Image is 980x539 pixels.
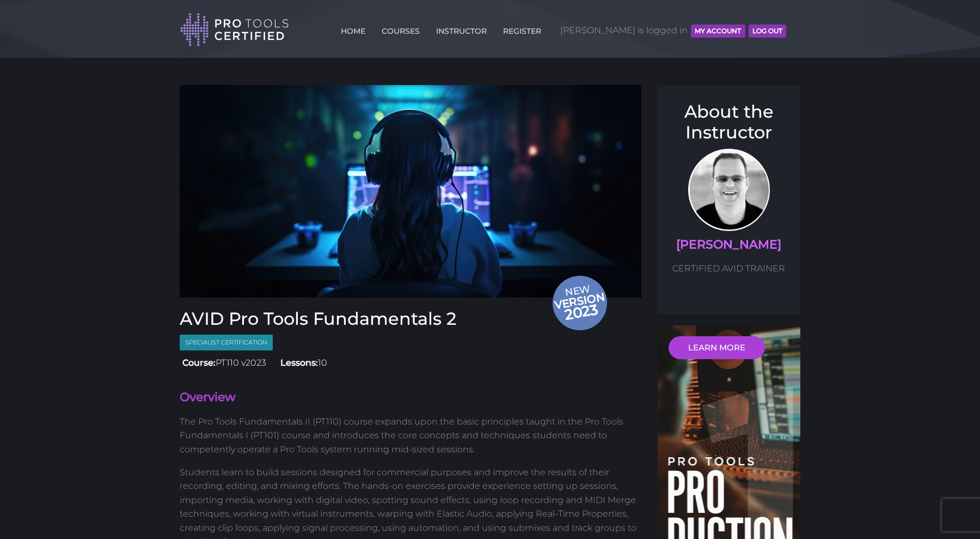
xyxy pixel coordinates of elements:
[180,335,273,350] span: Specialist Certification
[180,389,641,406] h4: Overview
[688,149,770,231] img: Prof. Scott
[669,262,790,276] p: CERTIFIED AVID TRAINER
[749,25,786,38] button: Log Out
[182,358,216,368] strong: Course:
[691,25,745,38] button: MY ACCOUNT
[552,282,610,325] span: New
[676,237,781,252] a: [PERSON_NAME]
[180,12,289,47] img: Pro Tools Certified Logo
[180,415,641,457] p: The Pro Tools Fundamentals II (PT110) course expands upon the basic principles taught in the Pro ...
[669,336,765,359] a: LEARN MORE
[180,308,641,329] h3: AVID Pro Tools Fundamentals 2
[338,20,368,38] a: HOME
[180,358,266,368] span: PT110 v2023
[433,20,489,38] a: INSTRUCTOR
[180,85,641,298] img: Fundamentals 2 Course
[280,358,318,368] strong: Lessons:
[669,101,790,143] h3: About the Instructor
[500,20,544,38] a: REGISTER
[278,358,327,368] span: 10
[552,293,607,308] span: version
[553,299,610,325] span: 2023
[560,14,786,47] span: [PERSON_NAME] is logged in
[379,20,422,38] a: COURSES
